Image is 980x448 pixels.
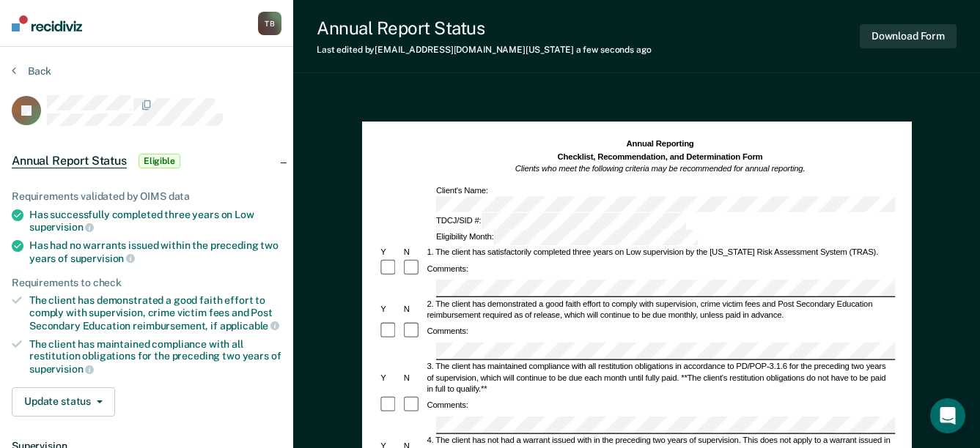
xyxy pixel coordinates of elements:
div: N [402,304,425,315]
div: Has successfully completed three years on Low [29,209,281,234]
div: 1. The client has satisfactorily completed three years on Low supervision by the [US_STATE] Risk ... [425,247,895,258]
div: Y [378,304,402,315]
strong: Checklist, Recommendation, and Determination Form [557,152,762,161]
div: Comments: [425,264,470,275]
button: TB [258,12,281,35]
div: Client's Name: [434,185,919,212]
em: Clients who meet the following criteria may be recommended for annual reporting. [515,164,805,173]
div: The client has maintained compliance with all restitution obligations for the preceding two years of [29,338,281,376]
button: Back [12,64,51,78]
div: 2. The client has demonstrated a good faith effort to comply with supervision, crime victim fees ... [425,298,895,320]
div: N [402,372,425,383]
img: Recidiviz [12,15,82,31]
span: Annual Report Status [12,154,127,168]
span: supervision [29,221,94,233]
div: Comments: [425,400,470,411]
div: Open Intercom Messenger [930,398,965,433]
span: supervision [29,363,94,375]
div: 3. The client has maintained compliance with all restitution obligations in accordance to PD/POP-... [425,361,895,394]
div: Annual Report Status [317,18,652,39]
span: Eligible [139,154,180,168]
div: Last edited by [EMAIL_ADDRESS][DOMAIN_NAME][US_STATE] [317,45,652,55]
div: The client has demonstrated a good faith effort to comply with supervision, crime victim fees and... [29,294,281,332]
div: Requirements validated by OIMS data [12,190,281,203]
div: Eligibility Month: [434,230,699,246]
div: Requirements to check [12,277,281,289]
span: a few seconds ago [576,45,652,55]
span: applicable [220,320,279,332]
div: Has had no warrants issued within the preceding two years of [29,239,281,264]
div: Comments: [425,326,470,337]
strong: Annual Reporting [626,139,693,149]
div: T B [258,12,281,35]
div: TDCJ/SID #: [434,213,688,229]
div: N [402,247,425,258]
div: Y [378,247,402,258]
div: Y [378,372,402,383]
button: Update status [12,387,115,417]
button: Download Form [860,24,957,48]
span: supervision [70,253,135,264]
